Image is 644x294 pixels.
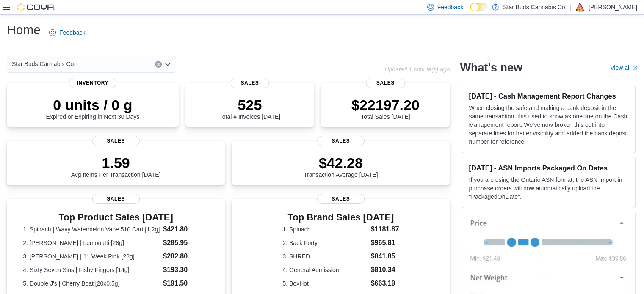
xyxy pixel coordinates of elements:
h2: What's new [460,61,522,74]
dd: $285.95 [163,238,209,248]
dt: 3. [PERSON_NAME] | 11 Week Pink [28g] [23,252,160,261]
img: Cova [17,3,55,11]
dt: 4. Sixty Seven Sins | Fishy Fingers [14g] [23,266,160,274]
span: Feedback [437,3,463,11]
a: View allExternal link [610,64,637,71]
div: Expired or Expiring in Next 30 Days [46,96,139,120]
h3: Top Product Sales [DATE] [23,212,209,223]
dd: $965.81 [371,238,399,248]
span: Sales [92,194,140,204]
h3: Top Brand Sales [DATE] [282,212,399,223]
span: Star Buds Cannabis Co. [12,59,75,69]
dt: 3. SHRED [282,252,367,261]
h3: [DATE] - ASN Imports Packaged On Dates [469,164,628,172]
dd: $841.85 [371,251,399,261]
dt: 2. [PERSON_NAME] | Lemonatti [28g] [23,239,160,247]
span: Feedback [59,28,85,37]
span: Sales [230,78,269,88]
dt: 5. BoxHot [282,279,367,288]
p: 0 units / 0 g [46,96,139,113]
span: Dark Mode [470,11,470,12]
dd: $663.19 [371,278,399,289]
dd: $282.80 [163,251,209,261]
div: Total Sales [DATE] [351,96,420,120]
div: Transaction Average [DATE] [304,154,378,178]
span: Sales [366,78,405,88]
p: [PERSON_NAME] [589,2,637,12]
dt: 1. Spinach | Wavy Watermelon Vape 510 Cart [1.2g] [23,225,160,234]
span: Sales [92,136,140,146]
p: If you are using the Ontario ASN format, the ASN Import in purchase orders will now automatically... [469,176,628,201]
h3: [DATE] - Cash Management Report Changes [469,92,628,100]
span: Inventory [69,78,116,88]
div: Avg Items Per Transaction [DATE] [71,154,161,178]
p: Star Buds Cannabis Co. [503,2,567,12]
p: When closing the safe and making a bank deposit in the same transaction, this used to show as one... [469,104,628,146]
p: | [570,2,572,12]
dd: $193.30 [163,265,209,275]
svg: External link [632,66,637,71]
button: Clear input [155,61,162,68]
p: 525 [219,96,280,113]
p: $22197.20 [351,96,420,113]
dd: $191.50 [163,278,209,289]
dt: 2. Back Forty [282,239,367,247]
div: Harrison Lewis [575,2,585,12]
p: $42.28 [304,154,378,171]
p: Updated 1 minute(s) ago [384,66,450,73]
dt: 1. Spinach [282,225,367,234]
dt: 4. General Admission [282,266,367,274]
div: Total # Invoices [DATE] [219,96,280,120]
dd: $810.34 [371,265,399,275]
span: Sales [317,194,365,204]
span: Sales [317,136,365,146]
dd: $421.80 [163,224,209,234]
dt: 5. Double J's | Cherry Boat [20x0.5g] [23,279,160,288]
input: Dark Mode [470,3,488,11]
a: Feedback [46,24,88,41]
p: 1.59 [71,154,161,171]
button: Open list of options [164,61,171,68]
dd: $1181.87 [371,224,399,234]
h1: Home [7,22,41,38]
